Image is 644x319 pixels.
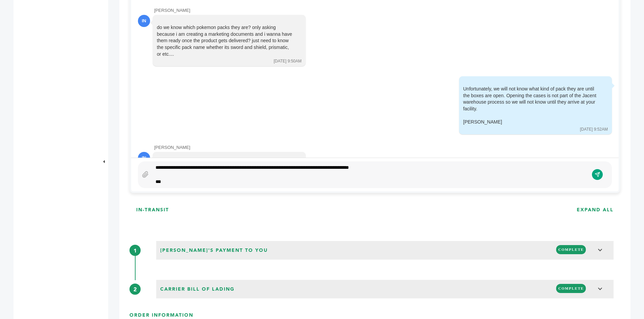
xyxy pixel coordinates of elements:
[136,207,169,213] h3: IN-TRANSIT
[157,24,292,57] div: do we know which pokemon packs they are? only asking because i am creating a marketing documents ...
[577,207,614,213] h3: EXPAND ALL
[158,284,237,295] span: Carrier Bill of Lading
[158,245,270,256] span: [PERSON_NAME]'s Payment to You
[556,284,586,293] span: COMPLETE
[138,152,150,164] div: IN
[154,144,612,151] div: [PERSON_NAME]
[138,15,150,27] div: IN
[463,86,598,126] div: Unfortunately, we will not know what kind of pack they are until the boxes are open. Opening the ...
[463,119,598,126] div: [PERSON_NAME]
[274,58,302,64] div: [DATE] 9:50AM
[556,245,586,254] span: COMPLETE
[154,7,612,14] div: [PERSON_NAME]
[580,127,608,132] div: [DATE] 9:52AM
